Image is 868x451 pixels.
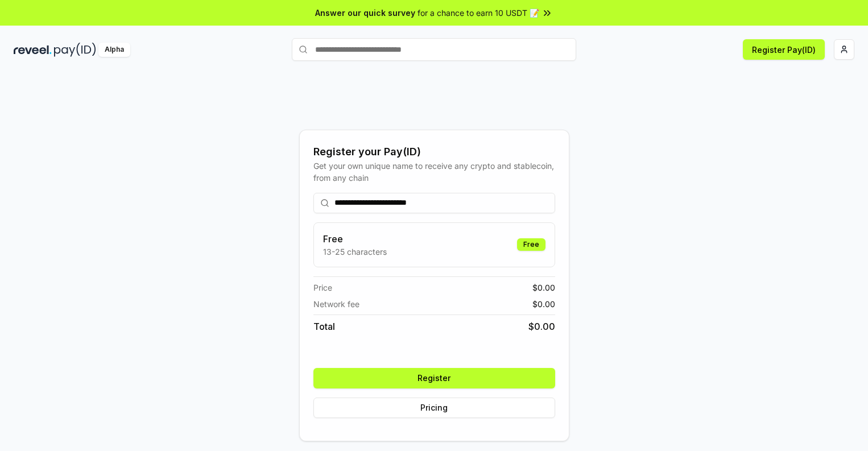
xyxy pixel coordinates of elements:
[323,246,387,258] p: 13-25 characters
[313,282,332,293] span: Price
[313,144,555,160] div: Register your Pay(ID)
[14,43,52,57] img: reveel_dark
[313,160,555,184] div: Get your own unique name to receive any crypto and stablecoin, from any chain
[418,7,539,19] span: for a chance to earn 10 USDT 📝
[517,238,545,251] div: Free
[313,298,359,310] span: Network fee
[315,7,415,19] span: Answer our quick survey
[532,298,555,310] span: $ 0.00
[313,398,555,418] button: Pricing
[532,282,555,293] span: $ 0.00
[98,43,130,57] div: Alpha
[528,320,555,333] span: $ 0.00
[313,368,555,388] button: Register
[54,43,96,57] img: pay_id
[743,39,825,60] button: Register Pay(ID)
[313,320,335,333] span: Total
[323,232,387,246] h3: Free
